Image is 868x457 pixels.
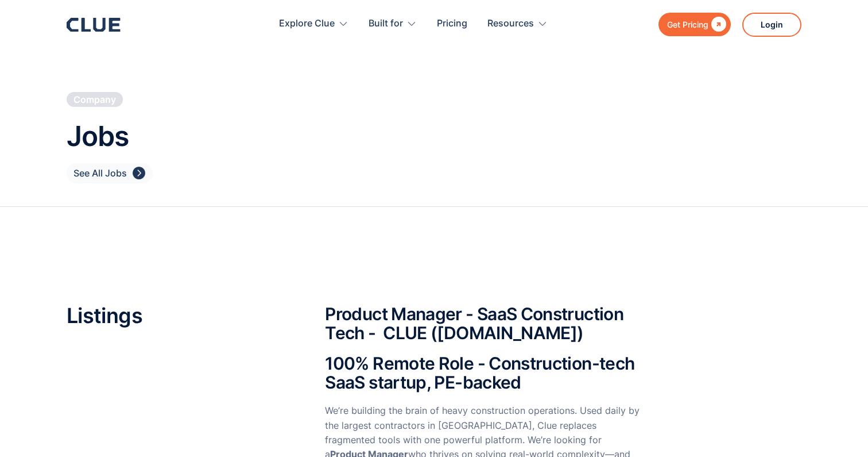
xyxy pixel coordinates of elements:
a: Get Pricing [658,13,731,36]
h2: 100% Remote Role - Construction-tech SaaS startup, PE-backed [325,354,640,392]
a: Login [742,13,801,37]
div: Built for [369,6,403,42]
h2: Listings [67,305,290,328]
div: Resources [487,6,548,42]
div: Built for [369,6,417,42]
div: Explore Clue [279,6,335,42]
div: Company [73,93,116,106]
a: Pricing [437,6,467,42]
div:  [708,17,726,32]
div: See All Jobs [73,166,127,181]
a: See All Jobs [67,163,153,183]
div: Resources [487,6,534,42]
h2: Product Manager - SaaS Construction Tech - CLUE ([DOMAIN_NAME]) [325,305,640,343]
a: Company [67,92,123,107]
h1: Jobs [67,121,801,152]
div:  [133,166,145,181]
div: Explore Clue [279,6,348,42]
div: Get Pricing [667,17,708,32]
